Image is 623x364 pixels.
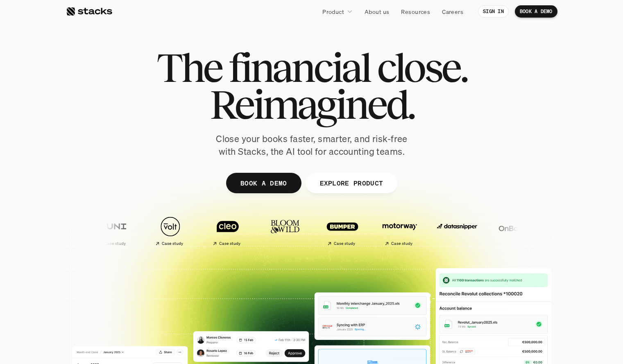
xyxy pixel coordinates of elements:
[240,177,287,189] p: BOOK A DEMO
[219,241,240,246] h2: Case study
[515,5,557,18] a: BOOK A DEMO
[373,212,426,249] a: Case study
[229,49,370,86] span: financial
[144,212,197,249] a: Case study
[104,241,126,246] h2: Case study
[401,7,430,16] p: Resources
[478,5,509,18] a: SIGN IN
[360,4,394,19] a: About us
[437,4,468,19] a: Careers
[201,212,254,249] a: Case study
[365,7,389,16] p: About us
[156,49,222,86] span: The
[161,241,183,246] h2: Case study
[209,86,414,123] span: Reimagined.
[209,133,414,158] p: Close your books faster, smarter, and risk-free with Stacks, the AI tool for accounting teams.
[226,173,301,193] a: BOOK A DEMO
[396,4,435,19] a: Resources
[86,212,140,249] a: Case study
[316,212,369,249] a: Case study
[333,241,355,246] h2: Case study
[520,9,553,14] p: BOOK A DEMO
[391,241,412,246] h2: Case study
[319,177,383,189] p: EXPLORE PRODUCT
[483,9,504,14] p: SIGN IN
[305,173,397,193] a: EXPLORE PRODUCT
[322,7,344,16] p: Product
[442,7,463,16] p: Careers
[377,49,467,86] span: close.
